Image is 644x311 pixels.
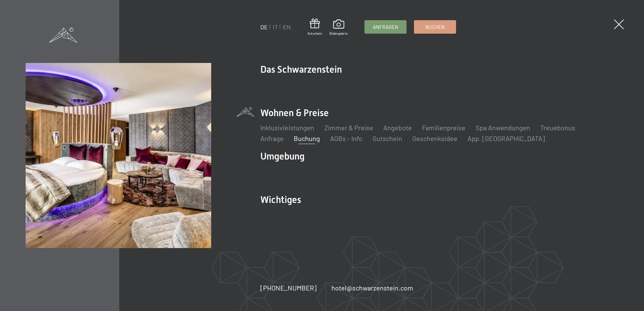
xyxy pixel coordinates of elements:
a: Gutschein [373,134,402,142]
a: [PHONE_NUMBER] [260,283,317,292]
a: Buchung [294,134,320,142]
a: IT [273,23,278,31]
a: Buchen [414,21,456,33]
a: DE [260,23,268,31]
a: App. [GEOGRAPHIC_DATA] [468,134,545,142]
a: Inklusivleistungen [260,124,314,132]
span: Bildergalerie [329,31,348,36]
a: Geschenksidee [412,134,457,142]
a: hotel@schwarzenstein.com [331,283,413,292]
a: Anfrage [260,134,284,142]
a: Spa Anwendungen [476,124,530,132]
span: [PHONE_NUMBER] [260,284,317,292]
a: Bildergalerie [329,20,348,36]
img: Buchung [26,63,211,248]
a: Treuebonus [540,124,575,132]
a: Anfragen [365,21,406,33]
a: Familienpreise [422,124,465,132]
span: Anfragen [373,24,398,31]
a: Angebote [383,124,412,132]
a: Gutschein [308,19,322,36]
span: Gutschein [308,31,322,36]
a: EN [283,23,291,31]
span: Buchen [425,24,445,31]
a: AGBs - Info [330,134,362,142]
a: Zimmer & Preise [324,124,373,132]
